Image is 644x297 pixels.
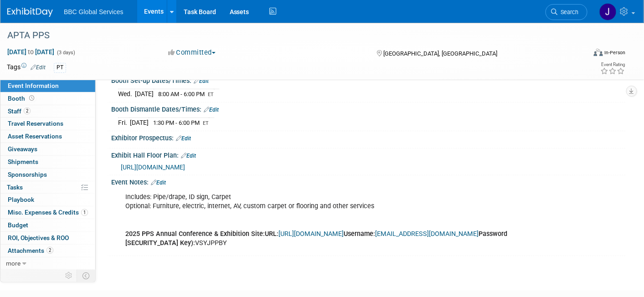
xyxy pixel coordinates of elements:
[135,89,154,99] td: [DATE]
[7,8,53,17] img: ExhibitDay
[558,9,579,15] span: Search
[203,120,209,126] span: ET
[0,118,95,130] a: Travel Reservations
[56,50,75,56] span: (3 days)
[125,230,507,247] b: Password [SECURITY_DATA] Key):
[8,158,38,165] span: Shipments
[119,188,526,252] div: Includes: Pipe/drape, ID sign, Carpet Optional: Furniture, electric, internet, AV, custom carpet ...
[0,181,95,194] a: Tasks
[111,148,626,160] div: Exhibit Hall Floor Plan:
[594,49,603,56] img: Format-Inperson.png
[64,8,124,15] span: BBC Global Services
[118,118,130,128] td: Fri.
[0,130,95,143] a: Asset Reservations
[344,230,375,238] b: Username:
[111,131,626,143] div: Exhibitor Prospectus:
[7,62,46,73] td: Tags
[265,230,278,238] b: URL:
[204,107,219,113] a: Edit
[7,48,55,56] span: [DATE] [DATE]
[534,47,626,61] div: Event Format
[8,234,69,241] span: ROI, Objectives & ROO
[0,232,95,244] a: ROI, Objectives & ROO
[125,230,265,238] b: 2025 PPS Annual Conference & Exhibition Site:
[8,221,28,229] span: Budget
[278,230,344,238] a: [URL][DOMAIN_NAME]
[599,3,617,20] img: Jennifer Benedict
[0,156,95,168] a: Shipments
[546,4,587,20] a: Search
[194,78,209,84] a: Edit
[111,102,626,114] div: Booth Dismantle Dates/Times:
[8,82,59,89] span: Event Information
[8,120,63,127] span: Travel Reservations
[0,92,95,105] a: Booth
[0,105,95,118] a: Staff2
[0,219,95,231] a: Budget
[181,153,196,159] a: Edit
[8,133,62,140] span: Asset Reservations
[6,260,21,267] span: more
[8,196,34,203] span: Playbook
[153,119,200,126] span: 1:30 PM - 6:00 PM
[130,118,149,128] td: [DATE]
[208,92,214,97] span: ET
[31,64,46,71] a: Edit
[384,50,498,57] span: [GEOGRAPHIC_DATA], [GEOGRAPHIC_DATA]
[0,257,95,270] a: more
[604,49,626,56] div: In-Person
[176,135,191,142] a: Edit
[81,209,88,216] span: 1
[601,62,625,67] div: Event Rating
[0,143,95,155] a: Giveaways
[121,164,185,171] a: [URL][DOMAIN_NAME]
[111,175,626,187] div: Event Notes:
[27,95,36,102] span: Booth not reserved yet
[7,184,23,191] span: Tasks
[54,63,66,72] div: PT
[165,48,219,57] button: Committed
[151,179,166,186] a: Edit
[8,95,36,102] span: Booth
[46,247,53,254] span: 2
[4,27,573,44] div: APTA PPS
[61,270,77,282] td: Personalize Event Tab Strip
[118,89,135,99] td: Wed.
[0,169,95,181] a: Sponsorships
[77,270,96,282] td: Toggle Event Tabs
[375,230,479,238] a: [EMAIL_ADDRESS][DOMAIN_NAME]
[8,247,53,254] span: Attachments
[0,194,95,206] a: Playbook
[8,171,47,178] span: Sponsorships
[8,108,31,115] span: Staff
[26,48,35,56] span: to
[8,145,37,153] span: Giveaways
[0,206,95,219] a: Misc. Expenses & Credits1
[0,245,95,257] a: Attachments2
[24,108,31,114] span: 2
[8,209,88,216] span: Misc. Expenses & Credits
[0,80,95,92] a: Event Information
[158,91,205,97] span: 8:00 AM - 6:00 PM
